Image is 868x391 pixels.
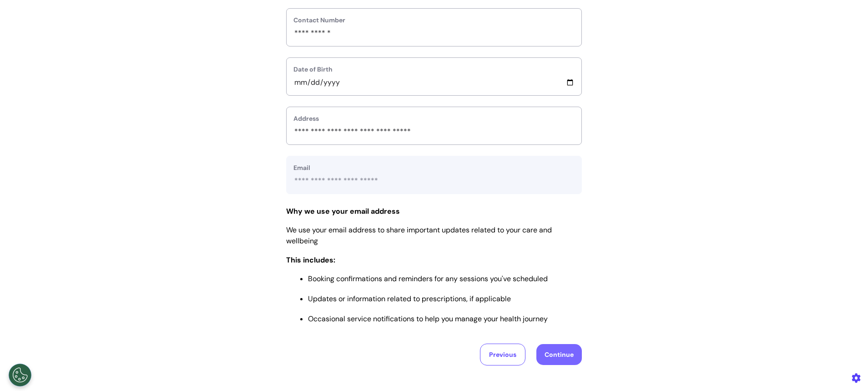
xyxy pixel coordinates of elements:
label: Contact Number [293,15,575,25]
label: Date of Birth [293,65,575,74]
label: Email [293,163,575,173]
li: Updates or information related to prescriptions, if applicable [308,293,582,304]
button: Previous [480,344,525,365]
h3: Why we use your email address [286,207,582,216]
button: Open Preferences [9,364,31,386]
p: We use your email address to share important updates related to your care and wellbeing [286,225,582,247]
label: Address [293,114,575,123]
button: Continue [536,344,582,365]
li: Occasional service notifications to help you manage your health journey [308,314,582,324]
h3: This includes: [286,256,582,264]
li: Booking confirmations and reminders for any sessions you've scheduled [308,273,582,284]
